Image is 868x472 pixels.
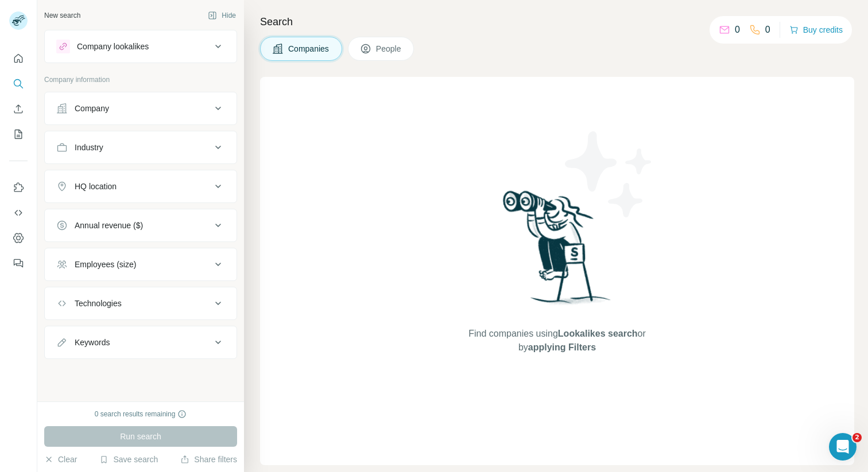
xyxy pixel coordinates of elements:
div: HQ location [75,181,117,192]
button: Company [45,95,237,122]
button: Technologies [45,290,237,317]
button: Quick start [9,48,28,69]
img: Surfe Illustration - Stars [557,123,661,226]
button: Search [9,73,28,94]
div: Company lookalikes [77,41,149,52]
button: My lists [9,124,28,145]
button: Industry [45,134,237,161]
span: People [376,43,402,54]
span: Companies [288,43,330,54]
div: Keywords [75,337,110,348]
button: Company lookalikes [45,33,237,60]
div: Technologies [75,298,122,309]
span: Lookalikes search [558,329,638,338]
p: 0 [765,23,770,37]
img: Surfe Illustration - Woman searching with binoculars [498,188,617,315]
button: Clear [44,454,77,465]
button: Keywords [45,329,237,356]
div: Employees (size) [75,259,136,270]
span: applying Filters [528,342,596,352]
button: Annual revenue ($) [45,212,237,239]
div: New search [44,10,80,21]
span: 2 [852,433,862,442]
button: Enrich CSV [9,99,28,119]
p: 0 [735,23,740,37]
button: Use Surfe on LinkedIn [9,177,28,198]
button: Use Surfe API [9,202,28,223]
button: Feedback [9,253,28,274]
p: Company information [44,75,237,85]
h4: Search [260,14,854,30]
button: Dashboard [9,228,28,248]
button: Save search [99,454,158,465]
button: Buy credits [789,22,843,38]
div: 0 search results remaining [95,409,187,419]
div: Annual revenue ($) [75,220,143,231]
button: HQ location [45,173,237,200]
iframe: Intercom live chat [829,433,857,461]
button: Share filters [180,454,237,465]
div: Industry [75,142,103,153]
span: Find companies using or by [465,327,649,354]
button: Hide [200,7,244,24]
button: Employees (size) [45,251,237,278]
div: Company [75,103,109,114]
